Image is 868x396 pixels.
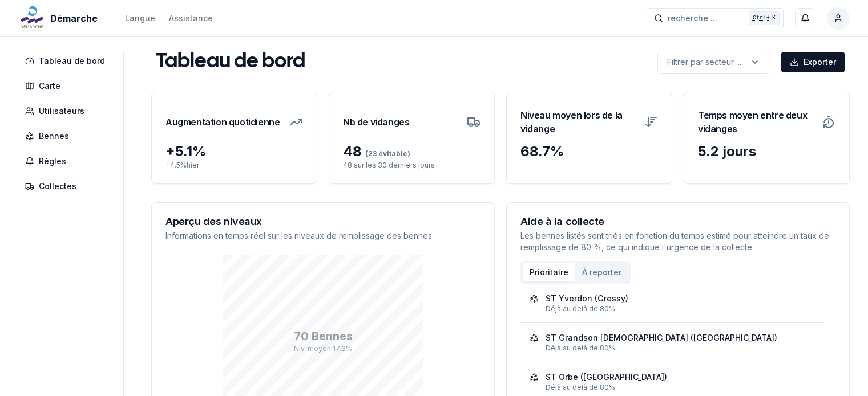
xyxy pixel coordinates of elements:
[39,130,69,142] span: Bennes
[523,263,575,281] button: Prioritaire
[169,11,213,25] a: Assistance
[362,149,410,158] span: (23 évitable)
[546,371,667,383] div: ST Orbe ([GEOGRAPHIC_DATA])
[18,51,116,71] a: Tableau de bord
[530,293,815,313] a: ST Yverdon (Gressy)Déjà au delà de 80%
[343,106,409,138] h3: Nb de vidanges
[546,293,628,304] div: ST Yverdon (Gressy)
[39,80,60,92] span: Carte
[520,217,835,227] h3: Aide à la collecte
[546,383,815,392] div: Déjà au delà de 80%
[343,161,481,170] p: 48 sur les 30 derniers jours
[698,142,835,161] div: 5.2 jours
[165,217,481,227] h3: Aperçu des niveaux
[165,230,481,242] p: Informations en temps réel sur les niveaux de remplissage des bennes.
[39,181,76,192] span: Collectes
[575,263,628,281] button: À reporter
[520,142,658,161] div: 68.7 %
[18,101,116,121] a: Utilisateurs
[18,126,116,146] a: Bennes
[546,332,777,344] div: ST Grandson [DEMOGRAPHIC_DATA] ([GEOGRAPHIC_DATA])
[39,105,84,117] span: Utilisateurs
[546,344,815,353] div: Déjà au delà de 80%
[698,106,815,138] h3: Temps moyen entre deux vidanges
[39,55,105,67] span: Tableau de bord
[165,106,280,138] h3: Augmentation quotidienne
[657,51,769,74] button: label
[343,142,481,161] div: 48
[530,332,815,353] a: ST Grandson [DEMOGRAPHIC_DATA] ([GEOGRAPHIC_DATA])Déjà au delà de 80%
[667,56,741,68] p: Filtrer par secteur ...
[647,8,784,28] button: recherche ...Ctrl+K
[18,151,116,172] a: Règles
[18,11,102,25] a: Démarche
[18,76,116,96] a: Carte
[18,176,116,197] a: Collectes
[546,304,815,313] div: Déjà au delà de 80%
[125,13,155,24] div: Langue
[156,51,305,74] h1: Tableau de bord
[668,13,717,24] span: recherche ...
[530,371,815,392] a: ST Orbe ([GEOGRAPHIC_DATA])Déjà au delà de 80%
[165,142,303,161] div: + 5.1 %
[50,11,98,25] span: Démarche
[520,106,637,138] h3: Niveau moyen lors de la vidange
[125,11,155,25] button: Langue
[165,161,303,170] p: + 4.5 % hier
[18,5,46,32] img: Démarche Logo
[520,230,835,253] p: Les bennes listés sont triés en fonction du temps estimé pour atteindre un taux de remplissage de...
[781,52,845,72] button: Exporter
[39,156,66,167] span: Règles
